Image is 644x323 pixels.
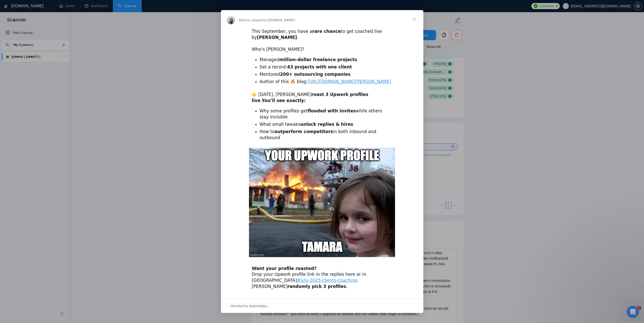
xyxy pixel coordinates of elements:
[280,72,351,77] b: 200+ outsourcing companies
[287,64,352,69] b: 43 projects with one client
[249,18,295,22] span: з додатка [DOMAIN_NAME]
[297,278,357,283] a: #july-2025-clients-coaching
[405,10,423,28] span: Закрити
[312,29,341,34] b: rare chance
[260,121,392,128] li: What small tweaks
[260,71,392,78] li: Mentored
[262,98,306,103] b: You’ll see exactly:
[275,129,333,134] b: outperform competitors
[287,284,346,289] b: randomly pick 3 profiles
[307,79,391,84] a: [URL][DOMAIN_NAME][PERSON_NAME]
[260,64,392,70] li: Set a record:
[239,18,249,22] span: Mariia
[227,16,235,24] img: Profile image for Mariia
[252,294,392,312] div: 📅 🔗 Register now (one-time, covers all sessions): ​
[260,79,392,85] li: Author of this 🔥 blog:
[260,108,392,120] li: Why some profiles get while others stay invisible
[260,57,392,63] li: Managed
[279,57,357,62] b: million-dollar freelance projects
[260,129,392,141] li: How to in both inbound and outbound
[252,29,392,53] div: This September, you have a to get coached live by . ​ Who’s [PERSON_NAME]?
[252,92,392,104] div: 👉 [DATE], [PERSON_NAME] .
[300,122,353,127] b: unlock replies & hires
[221,299,423,313] div: Відкрити бесіду й відповісти
[308,108,356,113] b: flooded with invites
[252,266,392,290] div: Drop your Upwork profile link in the replies here or in [GEOGRAPHIC_DATA] . [PERSON_NAME] .
[252,266,317,271] b: Want your profile roasted?
[257,294,359,299] b: Every [DATE] - 5:00 PM Kyiv / 9:00 AM EST
[231,303,271,309] span: Напишіть відповідь…
[252,92,368,103] b: roast 3 Upwork profiles live
[257,35,297,40] b: [PERSON_NAME]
